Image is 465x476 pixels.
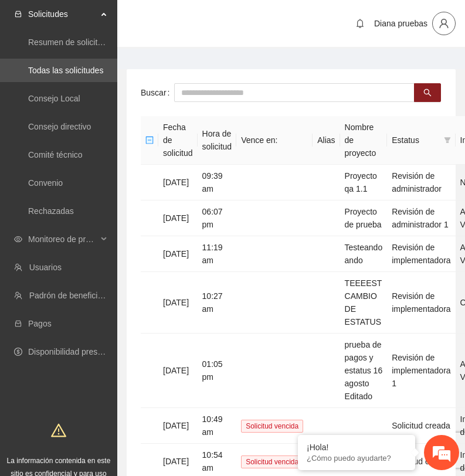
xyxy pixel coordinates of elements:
[241,455,303,468] span: Solicitud vencida
[192,6,220,34] div: Minimizar ventana de chat en vivo
[340,236,388,272] td: Testeando ando
[28,227,97,251] span: Monitoreo de proyectos
[387,334,455,408] td: Revisión de implementadora 1
[158,200,198,236] td: [DATE]
[198,334,237,408] td: 01:05 pm
[387,236,455,272] td: Revisión de implementadora
[198,272,237,334] td: 10:27 am
[145,136,154,144] span: minus-square
[387,165,455,200] td: Revisión de administrador
[442,131,453,149] span: filter
[14,235,22,243] span: eye
[28,122,91,131] a: Consejo directivo
[198,200,237,236] td: 06:07 pm
[414,83,441,102] button: search
[28,150,83,159] a: Comité técnico
[141,83,174,102] label: Buscar
[307,443,406,452] div: ¡Hola!
[158,116,198,165] th: Fecha de solicitud
[433,18,455,29] span: user
[198,236,237,272] td: 11:19 am
[387,408,455,444] td: Solicitud creada
[351,19,369,28] span: bell
[374,19,427,28] span: Diana pruebas
[68,157,162,275] span: Estamos en línea.
[28,178,63,188] a: Convenio
[158,408,198,444] td: [DATE]
[387,200,455,236] td: Revisión de administrador 1
[28,94,80,103] a: Consejo Local
[387,272,455,334] td: Revisión de implementadora
[340,334,388,408] td: prueba de pagos y estatus 16 agosto Editado
[198,116,237,165] th: Hora de solicitud
[307,454,406,463] p: ¿Cómo puedo ayudarte?
[6,320,223,361] textarea: Escriba su mensaje y pulse “Intro”
[158,272,198,334] td: [DATE]
[158,334,198,408] td: [DATE]
[340,272,388,334] td: TEEEEST CAMBIO DE ESTATUS
[340,165,388,200] td: Proyecto qa 1.1
[51,423,66,438] span: warning
[241,420,303,433] span: Solicitud vencida
[392,134,439,147] span: Estatus
[14,10,22,18] span: inbox
[28,66,103,75] a: Todas las solicitudes
[423,89,432,98] span: search
[444,137,451,144] span: filter
[351,14,369,33] button: bell
[28,347,128,356] a: Disponibilidad presupuestal
[28,38,160,47] a: Resumen de solicitudes por aprobar
[29,263,62,272] a: Usuarios
[340,116,388,165] th: Nombre de proyecto
[61,60,197,75] div: Chatee con nosotros ahora
[28,2,97,26] span: Solicitudes
[198,408,237,444] td: 10:49 am
[158,165,198,200] td: [DATE]
[236,116,313,165] th: Vence en:
[28,206,74,216] a: Rechazadas
[198,165,237,200] td: 09:39 am
[28,319,52,328] a: Pagos
[340,200,388,236] td: Proyecto de prueba
[313,116,340,165] th: Alias
[29,291,116,300] a: Padrón de beneficiarios
[432,12,456,35] button: user
[158,236,198,272] td: [DATE]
